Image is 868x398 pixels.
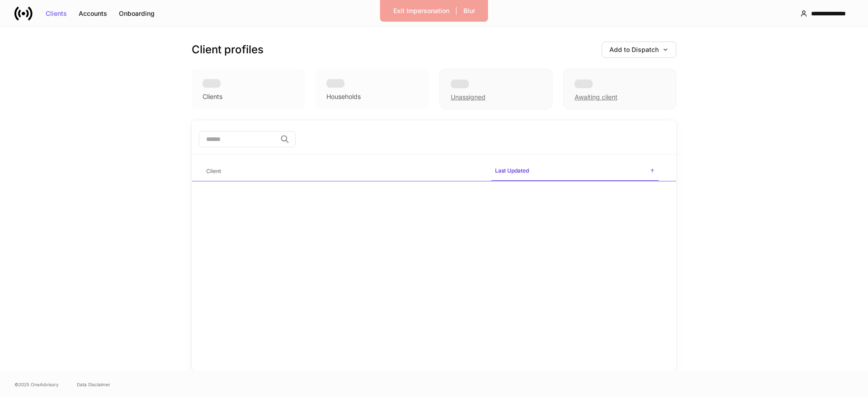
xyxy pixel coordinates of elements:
span: Last Updated [491,162,659,181]
button: Clients [40,6,73,21]
button: Exit Impersonation [387,4,455,18]
div: Awaiting client [575,93,618,102]
a: Data Disclaimer [77,381,110,388]
h3: Client profiles [192,42,264,57]
div: Clients [46,10,67,17]
div: Add to Dispatch [609,47,669,53]
button: Accounts [73,6,113,21]
h6: Client [206,167,221,175]
div: Households [326,92,361,101]
div: Awaiting client [563,69,676,109]
div: Blur [463,8,475,14]
button: Onboarding [113,6,160,21]
button: Blur [458,4,481,18]
div: Onboarding [119,10,155,17]
div: Exit Impersonation [393,8,449,14]
div: Clients [203,92,222,101]
button: Add to Dispatch [602,42,676,58]
div: Unassigned [451,93,486,102]
div: Unassigned [439,69,552,109]
h6: Last Updated [495,166,529,175]
div: Accounts [79,10,107,17]
span: Client [203,162,484,181]
span: © 2025 OneAdvisory [14,381,59,388]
